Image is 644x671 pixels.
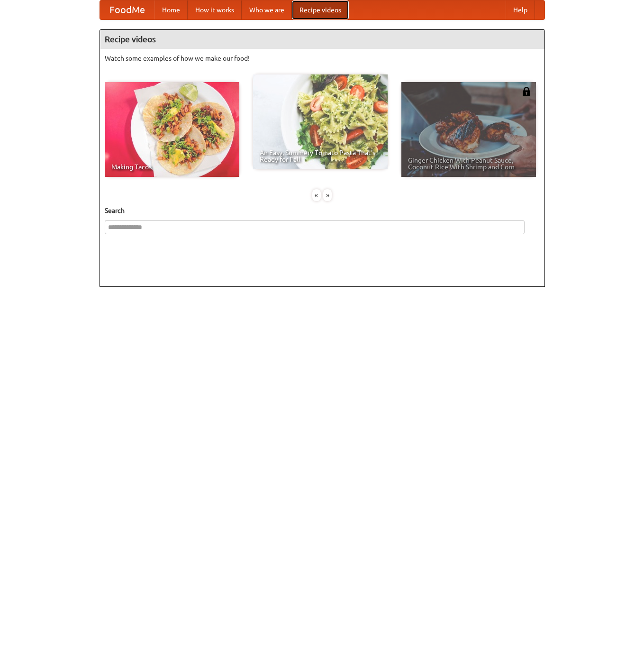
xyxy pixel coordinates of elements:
p: Watch some examples of how we make our food! [105,54,540,63]
span: An Easy, Summery Tomato Pasta That's Ready for Fall [260,149,381,163]
span: Making Tacos [111,164,233,170]
h5: Search [105,206,540,215]
a: An Easy, Summery Tomato Pasta That's Ready for Fall [253,74,388,169]
a: Who we are [242,0,292,19]
div: » [323,189,332,201]
h4: Recipe videos [100,30,544,49]
a: Making Tacos [105,82,239,177]
a: How it works [188,0,242,19]
a: Help [506,0,535,19]
a: Home [154,0,188,19]
img: 483408.png [522,87,531,96]
a: FoodMe [100,0,154,19]
a: Recipe videos [292,0,349,19]
div: « [312,189,321,201]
